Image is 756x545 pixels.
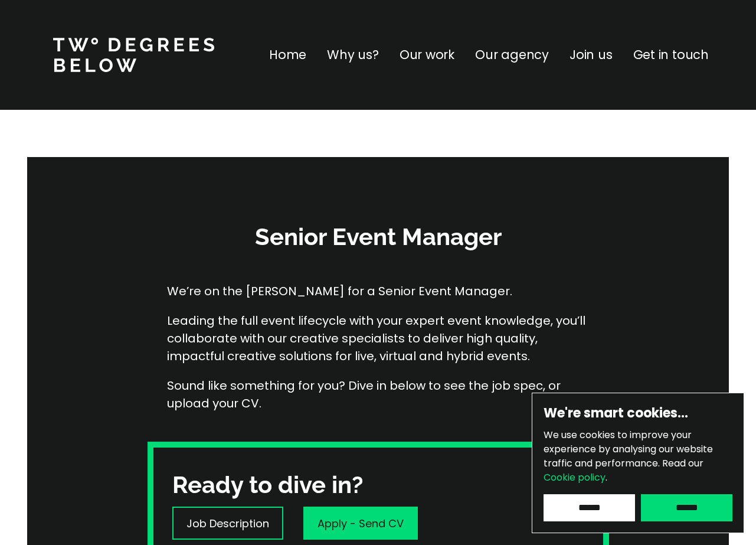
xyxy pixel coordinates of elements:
[167,377,589,412] p: Sound like something for you? Dive in below to see the job spec, or upload your CV.
[318,515,404,531] p: Apply - Send CV
[201,221,555,253] h3: Senior Event Manager
[167,282,589,300] p: We’re on the [PERSON_NAME] for a Senior Event Manager.
[172,469,363,501] h3: Ready to dive in?
[544,428,732,485] p: We use cookies to improve your experience by analysing our website traffic and performance.
[544,404,732,422] h6: We're smart cookies…
[327,45,379,64] a: Why us?
[400,45,454,64] a: Our work
[172,507,283,540] a: Job Description
[303,507,418,540] a: Apply - Send CV
[544,471,606,484] a: Cookie policy
[544,456,703,484] span: Read our .
[186,515,269,531] p: Job Description
[570,45,613,64] a: Join us
[167,312,589,365] p: Leading the full event lifecycle with your expert event knowledge, you’ll collaborate with our cr...
[633,45,709,64] a: Get in touch
[475,45,549,64] a: Our agency
[269,45,306,64] a: Home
